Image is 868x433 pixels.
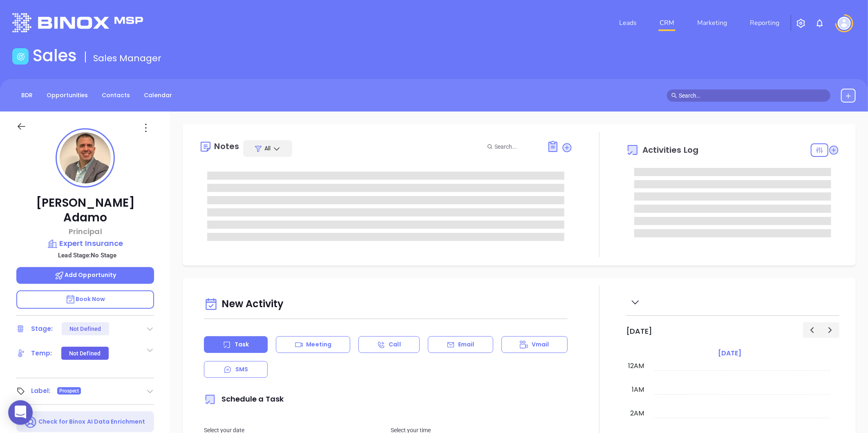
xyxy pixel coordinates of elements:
[815,18,825,28] img: iconNotification
[235,340,249,349] p: Task
[235,365,248,374] p: SMS
[16,226,154,237] p: Principal
[747,15,783,31] a: Reporting
[694,15,730,31] a: Marketing
[204,394,284,404] span: Schedule a Task
[16,238,154,249] a: Expert Insurance
[671,93,677,98] span: search
[656,15,678,31] a: CRM
[626,327,652,336] h2: [DATE]
[214,142,239,150] div: Notes
[204,294,568,315] div: New Activity
[629,408,646,418] div: 2am
[642,146,698,154] span: Activities Log
[389,340,400,349] p: Call
[838,17,851,30] img: user
[69,347,101,360] div: Not Defined
[33,46,77,65] h1: Sales
[54,271,116,279] span: Add Opportunity
[97,89,135,102] a: Contacts
[31,385,51,397] div: Label:
[59,386,79,395] span: Prospect
[12,13,143,32] img: logo
[20,250,154,261] p: Lead Stage: No Stage
[494,142,538,151] input: Search...
[679,91,826,100] input: Search…
[716,348,743,359] a: [DATE]
[38,417,145,426] p: Check for Binox AI Data Enrichment
[16,89,38,102] a: BDR
[139,89,177,102] a: Calendar
[264,144,271,152] span: All
[626,361,646,371] div: 12am
[31,347,52,359] div: Temp:
[65,295,105,303] span: Book Now
[803,322,821,337] button: Previous day
[458,340,474,349] p: Email
[306,340,331,349] p: Meeting
[630,385,646,395] div: 1am
[60,132,111,183] img: profile-user
[821,322,839,337] button: Next day
[42,89,93,102] a: Opportunities
[93,52,161,65] span: Sales Manager
[616,15,640,31] a: Leads
[532,340,549,349] p: Vmail
[16,196,154,225] p: [PERSON_NAME] Adamo
[31,323,53,335] div: Stage:
[796,18,806,28] img: iconSetting
[69,322,101,335] div: Not Defined
[23,415,37,429] img: Ai-Enrich-DaqCidB-.svg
